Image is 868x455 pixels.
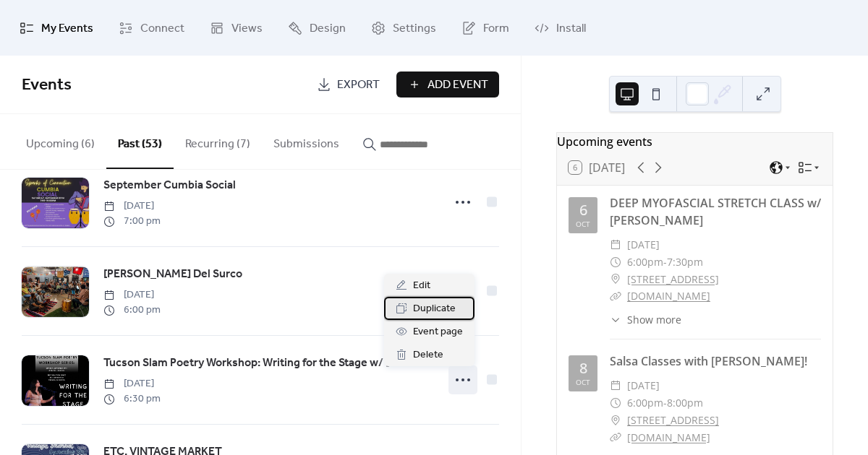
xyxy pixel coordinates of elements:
span: Delete [413,347,443,364]
span: Settings [393,17,436,40]
div: Oct [576,220,590,227]
a: Salsa Classes with [PERSON_NAME]! [610,353,807,369]
span: 8:00pm [667,394,703,412]
span: 6:00pm [627,394,663,412]
a: [STREET_ADDRESS] [627,271,719,288]
div: Oct [576,378,590,386]
span: Form [483,17,509,40]
a: September Cumbia Social [103,176,236,195]
span: 6:00 pm [103,303,161,318]
span: Edit [413,277,430,295]
div: ​ [610,312,621,327]
span: Event page [413,324,463,341]
span: Events [22,69,72,101]
button: Past (53) [106,114,174,169]
a: Design [277,6,357,50]
div: ​ [610,287,621,305]
a: My Events [9,6,104,50]
span: [DATE] [103,287,161,303]
div: ​ [610,253,621,271]
button: Recurring (7) [174,114,262,168]
a: Export [306,71,391,97]
a: DEEP MYOFASCIAL STRETCH CLASS w/ [PERSON_NAME] [610,195,821,228]
span: Duplicate [413,300,456,318]
a: [DOMAIN_NAME] [627,289,710,303]
div: 8 [579,361,587,376]
div: ​ [610,271,621,288]
span: Views [231,17,263,40]
span: Export [337,77,380,94]
a: Settings [360,6,447,50]
span: [DATE] [103,199,161,214]
a: Connect [108,6,195,50]
span: Install [556,17,586,40]
a: Install [524,6,597,50]
a: [DOMAIN_NAME] [627,430,710,444]
a: [PERSON_NAME] Del Surco [103,265,242,284]
div: ​ [610,394,621,412]
span: Tucson Slam Poetry Workshop: Writing for the Stage w/ [PERSON_NAME] [103,355,434,372]
span: 6:30 pm [103,391,161,407]
div: ​ [610,412,621,429]
span: Add Event [427,77,488,94]
span: 6:00pm [627,253,663,271]
div: ​ [610,377,621,394]
span: 7:00 pm [103,214,161,229]
div: Upcoming events [557,133,833,150]
span: My Events [41,17,93,40]
a: Views [199,6,273,50]
a: Tucson Slam Poetry Workshop: Writing for the Stage w/ [PERSON_NAME] [103,354,434,373]
span: [DATE] [627,236,660,253]
span: - [663,253,667,271]
a: [STREET_ADDRESS] [627,412,719,429]
button: Submissions [262,114,351,168]
button: Add Event [396,71,499,97]
span: Show more [627,312,681,327]
span: 7:30pm [667,253,703,271]
span: Design [310,17,346,40]
span: September Cumbia Social [103,177,236,194]
button: ​Show more [610,312,681,327]
a: Form [451,6,520,50]
div: 6 [579,203,587,217]
span: [DATE] [103,376,161,391]
span: Connect [140,17,184,40]
span: - [663,394,667,412]
div: ​ [610,429,621,446]
span: [DATE] [627,377,660,394]
button: Upcoming (6) [14,114,106,168]
span: [PERSON_NAME] Del Surco [103,266,242,283]
div: ​ [610,236,621,253]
